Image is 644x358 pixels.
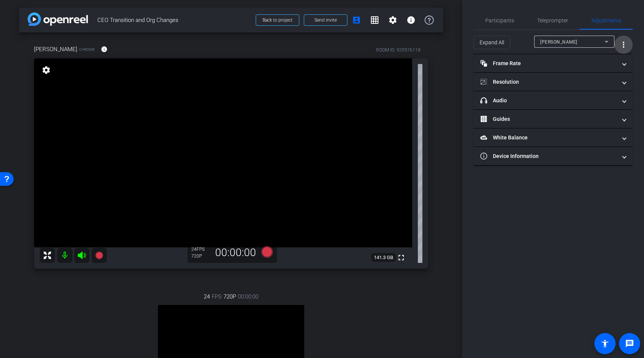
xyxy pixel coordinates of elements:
[474,54,633,72] mat-expansion-panel-header: Frame Rate
[406,16,416,25] mat-icon: info
[304,14,347,26] button: Send invite
[480,78,617,86] mat-panel-title: Resolution
[474,147,633,165] mat-expansion-panel-header: Device Information
[191,253,210,259] div: 720P
[480,35,504,50] span: Expand All
[474,128,633,147] mat-expansion-panel-header: White Balance
[376,47,420,53] div: ROOM ID: 929576118
[28,13,88,26] img: app-logo
[101,46,108,53] mat-icon: info
[619,40,628,49] mat-icon: more_vert
[480,97,617,105] mat-panel-title: Audio
[352,16,361,25] mat-icon: account_box
[41,66,52,75] mat-icon: settings
[210,246,261,259] div: 00:00:00
[600,339,610,348] mat-icon: accessibility
[263,17,292,23] span: Back to project
[371,253,396,262] span: 141.3 GB
[485,18,514,23] span: Participants
[191,246,210,252] div: 24
[625,339,634,348] mat-icon: message
[480,152,617,160] mat-panel-title: Device Information
[474,91,633,109] mat-expansion-panel-header: Audio
[97,13,251,28] span: CEO Transition and Org Changes
[397,253,406,262] mat-icon: fullscreen
[480,115,617,123] mat-panel-title: Guides
[537,18,568,23] span: Teleprompter
[480,134,617,142] mat-panel-title: White Balance
[34,45,77,53] span: [PERSON_NAME]
[204,292,210,301] span: 24
[79,47,95,52] span: Chrome
[370,16,379,25] mat-icon: grid_on
[480,59,617,67] mat-panel-title: Frame Rate
[212,292,222,301] span: FPS
[314,17,337,23] span: Send invite
[224,292,236,301] span: 720P
[474,73,633,91] mat-expansion-panel-header: Resolution
[388,16,397,25] mat-icon: settings
[614,36,633,54] button: More Options for Adjustments Panel
[591,18,621,23] span: Adjustments
[197,247,205,252] span: FPS
[238,292,258,301] span: 00:00:00
[474,110,633,128] mat-expansion-panel-header: Guides
[540,39,577,45] span: [PERSON_NAME]
[474,36,510,49] button: Expand All
[256,14,299,26] button: Back to project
